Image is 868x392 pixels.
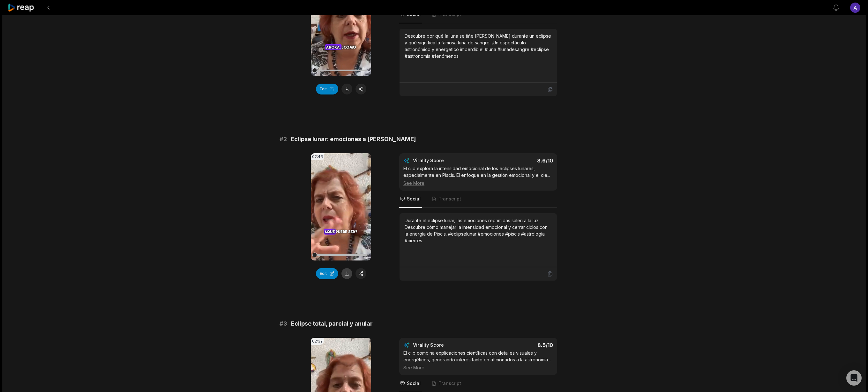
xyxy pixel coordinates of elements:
[405,33,552,59] div: Descubre por qué la luna se tiñe [PERSON_NAME] durante un eclipse y qué significa la famosa luna ...
[316,84,338,94] button: Edit
[316,268,338,279] button: Edit
[438,196,461,202] span: Transcript
[485,157,553,164] div: 8.6 /10
[311,153,371,260] video: Your browser does not support mp4 format.
[280,319,287,328] span: # 3
[403,350,553,371] div: El clip combina explicaciones científicas con detalles visuales y energéticos, generando interés ...
[403,165,553,186] div: El clip explora la intensidad emocional de los eclipses lunares, especialmente en Piscis. El enfo...
[413,157,482,164] div: Virality Score
[403,364,553,371] div: See More
[407,196,421,202] span: Social
[280,135,287,144] span: # 2
[291,135,416,144] span: Eclipse lunar: emociones a [PERSON_NAME]
[438,380,461,387] span: Transcript
[485,342,553,348] div: 8.5 /10
[291,319,373,328] span: Eclipse total, parcial y anular
[413,342,482,348] div: Virality Score
[405,217,552,244] div: Durante el eclipse lunar, las emociones reprimidas salen a la luz. Descubre cómo manejar la inten...
[403,180,553,186] div: See More
[846,370,862,386] div: Open Intercom Messenger
[407,380,421,387] span: Social
[399,191,557,208] nav: Tabs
